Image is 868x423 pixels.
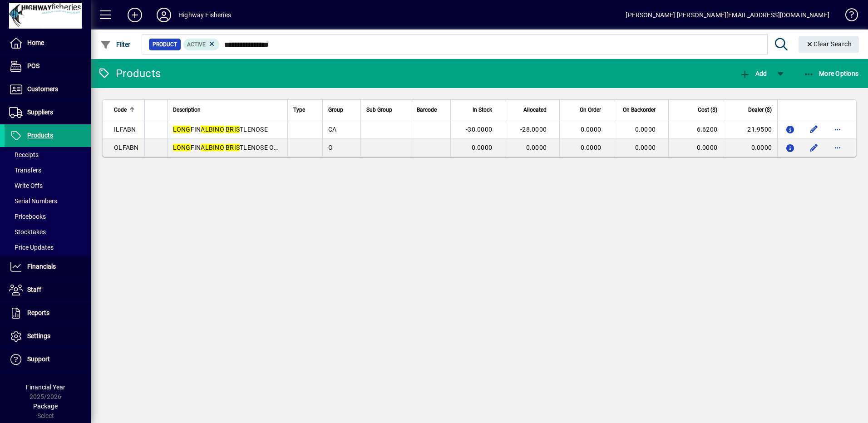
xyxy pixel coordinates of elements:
a: Receipts [5,147,91,162]
span: On Order [580,105,601,115]
div: Highway Fisheries [178,8,231,22]
button: Edit [807,140,821,155]
span: POS [27,62,39,69]
em: ALBINO [201,144,224,151]
button: More Options [801,65,861,82]
span: Group [328,105,343,115]
button: More options [830,140,845,155]
span: 0.0000 [635,144,656,151]
span: Add [740,70,767,77]
span: OLFABN [114,144,139,151]
td: 0.0000 [723,138,777,157]
span: Description [173,105,201,115]
a: POS [5,55,91,78]
span: Filter [100,41,131,48]
a: Serial Numbers [5,193,91,209]
span: Serial Numbers [9,197,57,205]
span: In Stock [473,105,492,115]
span: FIN TLENOSE OUT OF STOCK [173,144,314,151]
span: Cost ($) [698,105,717,115]
a: Write Offs [5,178,91,193]
a: Customers [5,78,91,101]
span: Pricebooks [9,213,46,220]
div: [PERSON_NAME] [PERSON_NAME][EMAIL_ADDRESS][DOMAIN_NAME] [626,8,829,22]
td: 21.9500 [723,120,777,138]
td: 0.0000 [668,138,723,157]
span: Transfers [9,167,41,174]
span: 0.0000 [581,144,602,151]
span: Type [293,105,305,115]
span: On Backorder [623,105,656,115]
a: Financials [5,256,91,278]
div: Barcode [417,105,445,115]
span: Suppliers [27,108,53,116]
span: Product [153,40,177,49]
em: LONG [173,126,191,133]
button: Add [737,65,769,82]
span: 0.0000 [472,144,493,151]
span: Active [187,41,206,48]
button: Edit [807,122,821,137]
span: 0.0000 [581,126,602,133]
span: Financial Year [26,384,65,391]
a: Knowledge Base [838,2,857,31]
em: BRIS [226,144,240,151]
td: 6.6200 [668,120,723,138]
div: Description [173,105,282,115]
div: Sub Group [366,105,405,115]
a: Pricebooks [5,209,91,224]
span: Stocktakes [9,228,46,236]
a: Transfers [5,162,91,178]
span: Write Offs [9,182,43,189]
a: Staff [5,279,91,301]
span: Price Updates [9,244,54,251]
button: Filter [98,36,133,53]
span: 0.0000 [526,144,547,151]
button: Profile [149,7,178,23]
div: Type [293,105,316,115]
button: Clear [799,36,859,53]
div: On Backorder [620,105,664,115]
span: -30.0000 [466,126,492,133]
a: Suppliers [5,101,91,124]
button: More options [830,122,845,137]
div: Allocated [511,105,555,115]
a: Support [5,348,91,371]
span: ILFABN [114,126,136,133]
span: Home [27,39,44,46]
span: Code [114,105,127,115]
span: O [328,144,333,151]
div: In Stock [456,105,500,115]
span: Financials [27,263,56,270]
div: Group [328,105,355,115]
a: Price Updates [5,240,91,255]
div: Code [114,105,139,115]
a: Home [5,32,91,54]
span: Support [27,355,50,363]
span: Dealer ($) [748,105,772,115]
a: Reports [5,302,91,325]
a: Stocktakes [5,224,91,240]
div: Products [98,66,161,81]
span: Clear Search [806,40,852,48]
a: Settings [5,325,91,348]
span: Barcode [417,105,437,115]
div: On Order [565,105,609,115]
span: Settings [27,332,50,339]
span: CA [328,126,337,133]
span: Allocated [523,105,547,115]
button: Add [120,7,149,23]
span: More Options [804,70,859,77]
em: BRIS [226,126,240,133]
em: ALBINO [201,126,224,133]
em: LONG [173,144,191,151]
span: Products [27,132,53,139]
span: Staff [27,286,41,293]
span: 0.0000 [635,126,656,133]
span: Receipts [9,151,39,158]
span: Package [33,403,58,410]
span: Sub Group [366,105,392,115]
span: Customers [27,85,58,93]
mat-chip: Activation Status: Active [183,39,220,50]
span: Reports [27,309,49,316]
